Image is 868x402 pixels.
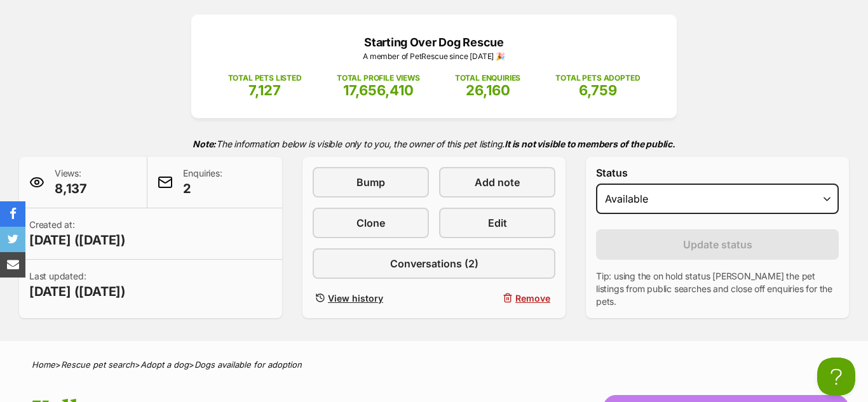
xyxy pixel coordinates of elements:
[343,82,414,98] span: 17,656,410
[29,270,126,300] p: Last updated:
[183,167,222,198] p: Enquiries:
[193,138,216,149] strong: Note:
[328,291,383,305] span: View history
[313,248,555,279] a: Conversations (2)
[140,359,189,370] a: Adopt a dog
[61,359,135,370] a: Rescue pet search
[55,167,87,198] p: Views:
[313,167,429,198] a: Bump
[817,358,855,396] iframe: Help Scout Beacon - Open
[32,359,55,370] a: Home
[390,256,478,271] span: Conversations (2)
[228,72,302,84] p: TOTAL PETS LISTED
[596,167,839,178] label: Status
[210,34,658,51] p: Starting Over Dog Rescue
[579,82,617,98] span: 6,759
[356,175,385,190] span: Bump
[505,138,675,149] strong: It is not visible to members of the public.
[29,218,126,249] p: Created at:
[313,208,429,238] a: Clone
[248,82,281,98] span: 7,127
[55,180,87,198] span: 8,137
[439,208,555,238] a: Edit
[356,215,385,231] span: Clone
[683,237,752,252] span: Update status
[183,180,222,198] span: 2
[466,82,510,98] span: 26,160
[313,289,429,307] a: View history
[596,229,839,260] button: Update status
[210,51,658,62] p: A member of PetRescue since [DATE] 🎉
[488,215,507,231] span: Edit
[19,131,849,157] p: The information below is visible only to you, the owner of this pet listing.
[475,175,520,190] span: Add note
[455,72,520,84] p: TOTAL ENQUIRIES
[29,283,126,300] span: [DATE] ([DATE])
[515,291,550,305] span: Remove
[596,270,839,308] p: Tip: using the on hold status [PERSON_NAME] the pet listings from public searches and close off e...
[439,167,555,198] a: Add note
[194,359,302,370] a: Dogs available for adoption
[555,72,640,84] p: TOTAL PETS ADOPTED
[439,289,555,307] button: Remove
[29,231,126,249] span: [DATE] ([DATE])
[337,72,420,84] p: TOTAL PROFILE VIEWS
